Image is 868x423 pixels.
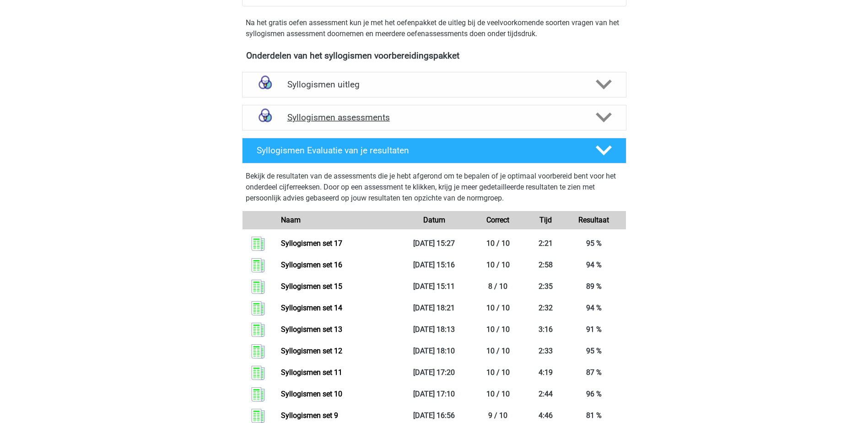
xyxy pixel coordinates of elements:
[238,138,630,163] a: Syllogismen Evaluatie van je resultaten
[281,390,342,398] a: Syllogismen set 10
[530,215,562,226] div: Tijd
[246,171,623,204] p: Bekijk de resultaten van de assessments die je hebt afgerond om te bepalen of je optimaal voorber...
[281,325,342,334] a: Syllogismen set 13
[281,368,342,377] a: Syllogismen set 11
[246,50,622,61] h4: Onderdelen van het syllogismen voorbereidingspakket
[274,215,402,226] div: Naam
[281,304,342,312] a: Syllogismen set 14
[238,72,630,98] a: uitleg Syllogismen uitleg
[281,239,342,248] a: Syllogismen set 17
[562,215,626,226] div: Resultaat
[281,260,342,269] a: Syllogismen set 16
[287,79,581,90] h4: Syllogismen uitleg
[402,215,466,226] div: Datum
[238,105,630,130] a: assessments Syllogismen assessments
[287,112,581,123] h4: Syllogismen assessments
[257,145,581,156] h4: Syllogismen Evaluatie van je resultaten
[281,347,342,355] a: Syllogismen set 12
[281,411,338,420] a: Syllogismen set 9
[242,17,626,39] div: Na het gratis oefen assessment kun je met het oefenpakket de uitleg bij de veelvoorkomende soorte...
[253,73,277,96] img: syllogismen uitleg
[466,215,530,226] div: Correct
[281,282,342,291] a: Syllogismen set 15
[253,106,277,129] img: syllogismen assessments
